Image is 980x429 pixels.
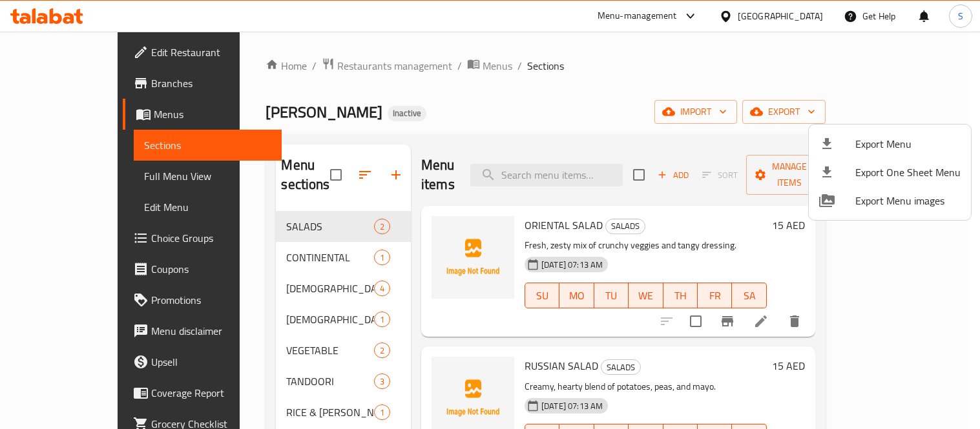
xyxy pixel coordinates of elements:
span: Export Menu [855,136,961,152]
li: Export one sheet menu items [809,158,971,186]
span: Export Menu images [855,193,961,208]
li: Export menu items [809,130,971,158]
span: Export One Sheet Menu [855,165,961,180]
li: Export Menu images [809,186,971,215]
